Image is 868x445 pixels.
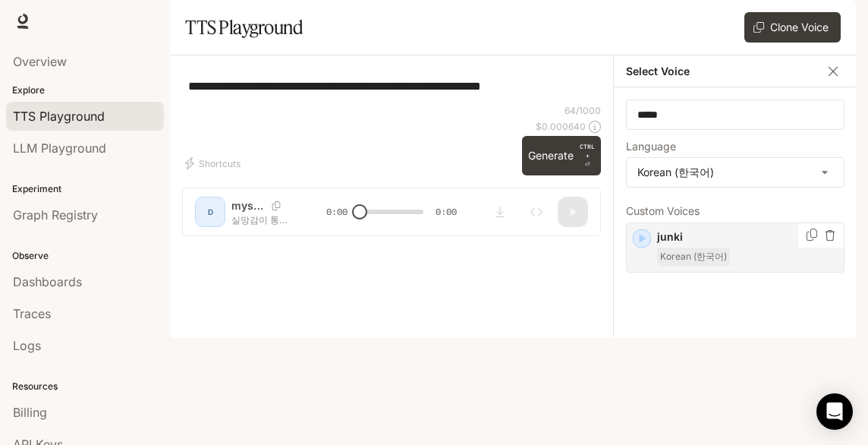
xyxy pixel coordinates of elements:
button: GenerateCTRL +⏎ [522,136,601,175]
span: Korean (한국어) [657,248,730,266]
div: Open Intercom Messenger [816,393,853,430]
h1: TTS Playground [185,12,303,43]
p: CTRL + [580,142,595,160]
p: $ 0.000640 [536,120,586,133]
button: Clone Voice [744,12,841,43]
button: Shortcuts [182,151,247,175]
p: ⏎ [580,142,595,169]
p: Custom Voices [626,206,844,216]
div: Korean (한국어) [627,158,844,187]
p: junki [657,229,838,245]
p: 64 / 1000 [565,104,601,117]
button: Copy Voice ID [804,229,819,241]
p: Language [626,141,676,152]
